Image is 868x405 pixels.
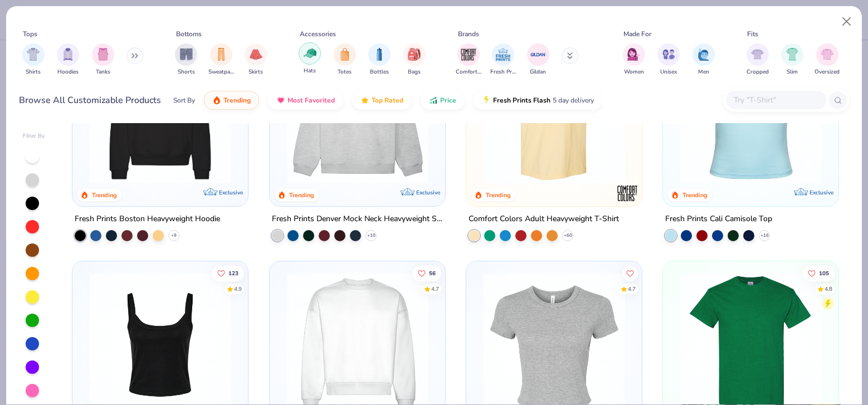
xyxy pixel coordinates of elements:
img: most_fav.gif [276,96,285,105]
div: filter for Cropped [747,43,769,76]
div: Fresh Prints Cali Camisole Top [665,212,772,226]
button: filter button [527,43,549,76]
div: filter for Skirts [245,43,267,76]
button: Fresh Prints Flash5 day delivery [474,91,602,110]
div: Browse All Customizable Products [19,94,161,107]
div: 4.9 [234,285,242,294]
img: TopRated.gif [360,96,369,105]
span: Bags [408,68,421,76]
button: filter button [368,43,391,76]
span: Slim [787,68,798,76]
img: Slim Image [786,48,798,61]
button: filter button [623,43,645,76]
div: filter for Unisex [657,43,680,76]
button: Top Rated [352,91,412,110]
span: + 16 [760,232,769,239]
button: filter button [403,43,426,76]
div: filter for Shorts [175,43,197,76]
div: filter for Fresh Prints [490,43,516,76]
button: filter button [781,43,803,76]
img: Fresh Prints Image [495,46,511,63]
div: filter for Women [623,43,645,76]
div: filter for Shirts [22,43,45,76]
button: Trending [204,91,259,110]
div: Comfort Colors Adult Heavyweight T-Shirt [469,212,619,226]
span: Trending [223,96,251,105]
span: Men [698,68,709,76]
button: filter button [747,43,769,76]
div: filter for Gildan [527,43,549,76]
span: Exclusive [810,189,833,196]
img: Tanks Image [97,48,109,61]
span: Gildan [530,68,546,76]
div: 4.7 [628,285,636,294]
span: Totes [338,68,352,76]
span: + 60 [563,232,572,239]
span: Oversized [815,68,840,76]
span: Fresh Prints [490,68,516,76]
img: Comfort Colors logo [616,182,638,204]
img: 91acfc32-fd48-4d6b-bdad-a4c1a30ac3fc [84,42,237,184]
img: Bottles Image [373,48,386,61]
span: Top Rated [372,96,403,105]
div: Fits [747,29,758,39]
div: Accessories [300,29,336,39]
button: filter button [693,43,715,76]
img: Unisex Image [662,48,675,61]
span: Hoodies [57,68,79,76]
span: 5 day delivery [553,94,594,107]
div: Filter By [23,132,45,140]
button: filter button [208,43,234,76]
span: Unisex [660,68,677,76]
span: Women [624,68,644,76]
button: Most Favorited [268,91,343,110]
img: a25d9891-da96-49f3-a35e-76288174bf3a [674,42,827,184]
div: Bottoms [176,29,202,39]
button: filter button [490,43,516,76]
img: Oversized Image [821,48,833,61]
img: a90f7c54-8796-4cb2-9d6e-4e9644cfe0fe [434,42,587,184]
img: flash.gif [482,96,491,105]
span: Skirts [248,68,263,76]
div: filter for Slim [781,43,803,76]
div: filter for Totes [334,43,356,76]
span: 56 [428,271,435,276]
button: Like [622,266,638,281]
div: filter for Hoodies [57,43,79,76]
img: 029b8af0-80e6-406f-9fdc-fdf898547912 [477,42,631,184]
div: 4.8 [825,285,832,294]
img: Comfort Colors Image [460,46,477,63]
button: filter button [245,43,267,76]
div: Tops [23,29,37,39]
button: filter button [22,43,45,76]
button: filter button [456,43,481,76]
img: f5d85501-0dbb-4ee4-b115-c08fa3845d83 [281,42,434,184]
span: + 10 [367,232,375,239]
span: Bottles [370,68,389,76]
div: filter for Oversized [815,43,840,76]
button: filter button [299,43,321,76]
div: 4.7 [431,285,438,294]
div: filter for Hats [299,42,321,75]
div: filter for Bottles [368,43,391,76]
div: Made For [623,29,651,39]
img: Shirts Image [27,48,40,61]
div: filter for Tanks [92,43,114,76]
span: Hats [304,67,316,75]
span: 123 [228,271,238,276]
div: Brands [458,29,479,39]
span: Shirts [26,68,41,76]
img: Totes Image [339,48,351,61]
span: Price [440,96,456,105]
img: Women Image [627,48,640,61]
img: Cropped Image [751,48,764,61]
span: Exclusive [416,189,440,196]
span: Comfort Colors [456,68,481,76]
button: Price [421,91,465,110]
button: filter button [334,43,356,76]
button: filter button [815,43,840,76]
img: Gildan Image [530,46,547,63]
button: filter button [92,43,114,76]
div: Fresh Prints Boston Heavyweight Hoodie [75,212,220,226]
button: Like [802,266,835,281]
